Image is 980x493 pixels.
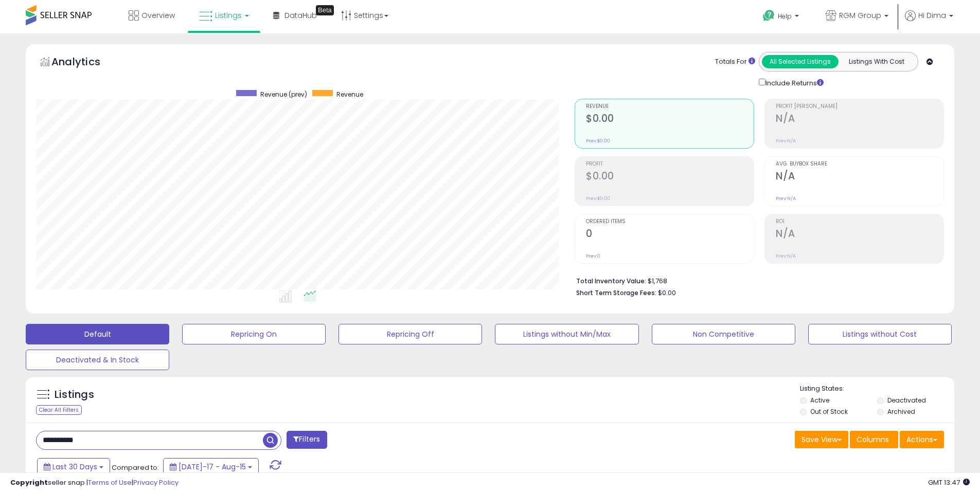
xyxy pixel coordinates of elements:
[776,104,943,109] span: Profit [PERSON_NAME]
[10,478,179,488] div: seller snap | |
[576,288,656,297] b: Short Term Storage Fees:
[260,90,307,99] span: Revenue (prev)
[37,458,110,476] button: Last 30 Days
[586,170,754,184] h2: $0.00
[928,478,970,487] span: 2025-09-16 13:47 GMT
[776,219,943,225] span: ROI
[652,324,795,344] button: Non Competitive
[905,10,953,33] a: Hi Dima
[215,10,242,21] span: Listings
[839,10,881,21] span: RGM Group
[800,384,954,394] p: Listing States:
[576,277,646,285] b: Total Inventory Value:
[586,253,600,259] small: Prev: 0
[776,195,796,202] small: Prev: N/A
[762,55,839,68] button: All Selected Listings
[795,431,848,448] button: Save View
[810,407,848,416] label: Out of Stock
[776,228,943,242] h2: N/A
[179,462,246,472] span: [DATE]-17 - Aug-15
[52,462,97,472] span: Last 30 Days
[284,10,317,21] span: DataHub
[586,138,610,144] small: Prev: $0.00
[850,431,898,448] button: Columns
[658,288,676,298] span: $0.00
[776,138,796,144] small: Prev: N/A
[586,219,754,225] span: Ordered Items
[776,170,943,184] h2: N/A
[36,405,82,415] div: Clear All Filters
[586,228,754,242] h2: 0
[918,10,946,21] span: Hi Dima
[88,478,132,487] a: Terms of Use
[586,104,754,109] span: Revenue
[26,324,169,344] button: Default
[55,388,94,402] h5: Listings
[808,324,952,344] button: Listings without Cost
[715,57,755,67] div: Totals For
[586,113,754,126] h2: $0.00
[141,10,175,21] span: Overview
[316,5,334,15] div: Tooltip anchor
[133,478,179,487] a: Privacy Policy
[776,113,943,126] h2: N/A
[776,253,796,259] small: Prev: N/A
[810,396,829,405] label: Active
[900,431,944,448] button: Actions
[838,55,915,68] button: Listings With Cost
[755,2,809,33] a: Help
[576,274,936,286] li: $1,768
[495,324,638,344] button: Listings without Min/Max
[112,463,159,472] span: Compared to:
[163,458,259,476] button: [DATE]-17 - Aug-15
[10,478,48,487] strong: Copyright
[887,407,915,416] label: Archived
[182,324,326,344] button: Repricing On
[287,431,327,449] button: Filters
[586,195,610,202] small: Prev: $0.00
[762,9,775,22] i: Get Help
[857,434,889,445] span: Columns
[336,90,363,99] span: Revenue
[778,12,792,21] span: Help
[887,396,926,405] label: Deactivated
[338,324,482,344] button: Repricing Off
[586,161,754,167] span: Profit
[751,77,836,88] div: Include Returns
[51,54,120,71] h5: Analytics
[776,161,943,167] span: Avg. Buybox Share
[26,350,169,370] button: Deactivated & In Stock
